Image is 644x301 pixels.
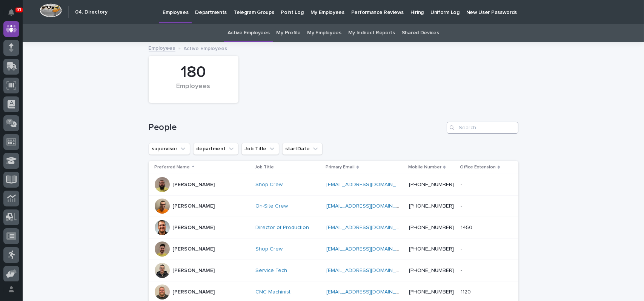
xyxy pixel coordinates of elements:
[173,246,215,252] p: [PERSON_NAME]
[409,289,454,295] a: [PHONE_NUMBER]
[173,182,215,188] p: [PERSON_NAME]
[307,24,341,42] a: My Employees
[447,122,518,134] input: Search
[149,238,518,260] tr: [PERSON_NAME]Shop Crew [EMAIL_ADDRESS][DOMAIN_NAME] [PHONE_NUMBER]--
[461,202,464,209] p: -
[409,268,454,273] a: [PHONE_NUMBER]
[149,217,518,238] tr: [PERSON_NAME]Director of Production [EMAIL_ADDRESS][DOMAIN_NAME] [PHONE_NUMBER]14501450
[255,225,309,231] a: Director of Production
[408,163,441,171] p: Mobile Number
[326,289,412,295] a: [EMAIL_ADDRESS][DOMAIN_NAME]
[409,203,454,209] a: [PHONE_NUMBER]
[461,244,464,252] p: -
[149,143,190,155] button: supervisor
[173,289,215,295] p: [PERSON_NAME]
[161,83,226,98] div: Employees
[193,143,238,155] button: department
[326,163,355,171] p: Primary Email
[326,246,412,252] a: [EMAIL_ADDRESS][DOMAIN_NAME]
[326,182,412,187] a: [EMAIL_ADDRESS][DOMAIN_NAME]
[155,163,190,171] p: Preferred Name
[241,143,279,155] button: Job Title
[173,267,215,274] p: [PERSON_NAME]
[461,266,464,274] p: -
[409,246,454,252] a: [PHONE_NUMBER]
[461,287,472,295] p: 1120
[17,7,22,12] p: 91
[255,182,283,188] a: Shop Crew
[149,260,518,281] tr: [PERSON_NAME]Service Tech [EMAIL_ADDRESS][DOMAIN_NAME] [PHONE_NUMBER]--
[326,225,412,230] a: [EMAIL_ADDRESS][DOMAIN_NAME]
[255,203,288,209] a: On-Site Crew
[3,5,19,20] button: Notifications
[277,24,301,42] a: My Profile
[461,180,464,188] p: -
[149,196,518,217] tr: [PERSON_NAME]On-Site Crew [EMAIL_ADDRESS][DOMAIN_NAME] [PHONE_NUMBER]--
[149,174,518,196] tr: [PERSON_NAME]Shop Crew [EMAIL_ADDRESS][DOMAIN_NAME] [PHONE_NUMBER]--
[326,268,412,273] a: [EMAIL_ADDRESS][DOMAIN_NAME]
[173,225,215,231] p: [PERSON_NAME]
[227,24,269,42] a: Active Employees
[149,122,444,133] h1: People
[255,267,287,274] a: Service Tech
[184,44,227,52] p: Active Employees
[40,3,62,17] img: Workspace Logo
[161,63,226,82] div: 180
[9,9,19,21] div: Notifications91
[282,143,323,155] button: startDate
[149,43,175,52] a: Employees
[402,24,439,42] a: Shared Devices
[348,24,395,42] a: My Indirect Reports
[409,225,454,230] a: [PHONE_NUMBER]
[75,9,108,15] h2: 04. Directory
[255,289,290,295] a: CNC Machinist
[255,246,283,252] a: Shop Crew
[326,203,412,209] a: [EMAIL_ADDRESS][DOMAIN_NAME]
[460,163,496,171] p: Office Extension
[173,203,215,209] p: [PERSON_NAME]
[461,223,474,231] p: 1450
[255,163,274,171] p: Job Title
[409,182,454,187] a: [PHONE_NUMBER]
